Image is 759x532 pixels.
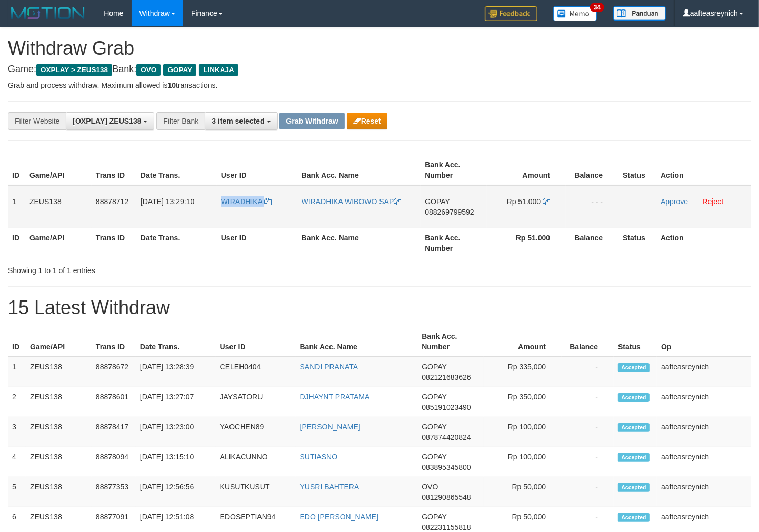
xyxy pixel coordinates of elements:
[657,357,751,387] td: aafteasreynich
[422,403,471,411] span: Copy 085191023490 to clipboard
[300,453,338,461] a: SUTIASNO
[656,155,751,185] th: Action
[484,477,562,507] td: Rp 50,000
[422,513,446,521] span: GOPAY
[279,113,344,129] button: Grab Withdraw
[141,197,194,206] span: [DATE] 13:29:10
[297,155,421,185] th: Bank Acc. Name
[657,417,751,447] td: aafteasreynich
[300,483,359,491] a: YUSRI BAHTERA
[26,387,92,417] td: ZEUS138
[8,228,25,258] th: ID
[484,357,562,387] td: Rp 335,000
[302,197,402,206] a: WIRADHIKA WIBOWO SAP
[216,417,296,447] td: YAOCHEN89
[136,64,161,76] span: OVO
[425,197,450,206] span: GOPAY
[566,155,618,185] th: Balance
[562,357,614,387] td: -
[92,477,136,507] td: 88877353
[25,155,92,185] th: Game/API
[26,327,92,357] th: Game/API
[26,417,92,447] td: ZEUS138
[543,197,550,206] a: Copy 51000 to clipboard
[136,357,216,387] td: [DATE] 13:28:39
[618,513,650,522] span: Accepted
[216,387,296,417] td: JAYSATORU
[92,417,136,447] td: 88878417
[136,387,216,417] td: [DATE] 13:27:07
[618,155,656,185] th: Status
[217,228,297,258] th: User ID
[136,155,217,185] th: Date Trans.
[296,327,418,357] th: Bank Acc. Name
[96,197,128,206] span: 88878712
[8,80,751,91] p: Grab and process withdraw. Maximum allowed is transactions.
[216,477,296,507] td: KUSUTKUSUT
[618,393,650,402] span: Accepted
[8,297,751,318] h1: 15 Latest Withdraw
[300,393,370,401] a: DJHAYNT PRATAMA
[484,327,562,357] th: Amount
[8,155,25,185] th: ID
[562,417,614,447] td: -
[507,197,541,206] span: Rp 51.000
[297,228,421,258] th: Bank Acc. Name
[566,228,618,258] th: Balance
[92,387,136,417] td: 88878601
[216,327,296,357] th: User ID
[36,64,112,76] span: OXPLAY > ZEUS138
[26,357,92,387] td: ZEUS138
[562,387,614,417] td: -
[136,447,216,477] td: [DATE] 13:15:10
[216,447,296,477] td: ALIKACUNNO
[562,327,614,357] th: Balance
[300,363,358,371] a: SANDI PRANATA
[205,112,277,130] button: 3 item selected
[73,117,141,125] span: [OXPLAY] ZEUS138
[92,357,136,387] td: 88878672
[300,513,378,521] a: EDO [PERSON_NAME]
[487,228,566,258] th: Rp 51.000
[8,112,66,130] div: Filter Website
[25,185,92,228] td: ZEUS138
[217,155,297,185] th: User ID
[657,327,751,357] th: Op
[484,387,562,417] td: Rp 350,000
[8,387,26,417] td: 2
[656,228,751,258] th: Action
[562,447,614,477] td: -
[422,423,446,431] span: GOPAY
[422,373,471,382] span: Copy 082121683626 to clipboard
[66,112,154,130] button: [OXPLAY] ZEUS138
[590,3,604,12] span: 34
[8,327,26,357] th: ID
[485,6,537,21] img: Feedback.jpg
[8,477,26,507] td: 5
[425,208,474,216] span: Copy 088269799592 to clipboard
[562,477,614,507] td: -
[422,483,438,491] span: OVO
[618,363,650,372] span: Accepted
[212,117,264,125] span: 3 item selected
[422,393,446,401] span: GOPAY
[8,38,751,59] h1: Withdraw Grab
[26,447,92,477] td: ZEUS138
[553,6,597,21] img: Button%20Memo.svg
[8,417,26,447] td: 3
[136,327,216,357] th: Date Trans.
[163,64,196,76] span: GOPAY
[92,228,136,258] th: Trans ID
[8,447,26,477] td: 4
[199,64,238,76] span: LINKAJA
[661,197,688,206] a: Approve
[136,417,216,447] td: [DATE] 13:23:00
[8,5,88,21] img: MOTION_logo.png
[92,327,136,357] th: Trans ID
[421,155,487,185] th: Bank Acc. Number
[136,477,216,507] td: [DATE] 12:56:56
[613,6,666,21] img: panduan.png
[92,447,136,477] td: 88878094
[421,228,487,258] th: Bank Acc. Number
[92,155,136,185] th: Trans ID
